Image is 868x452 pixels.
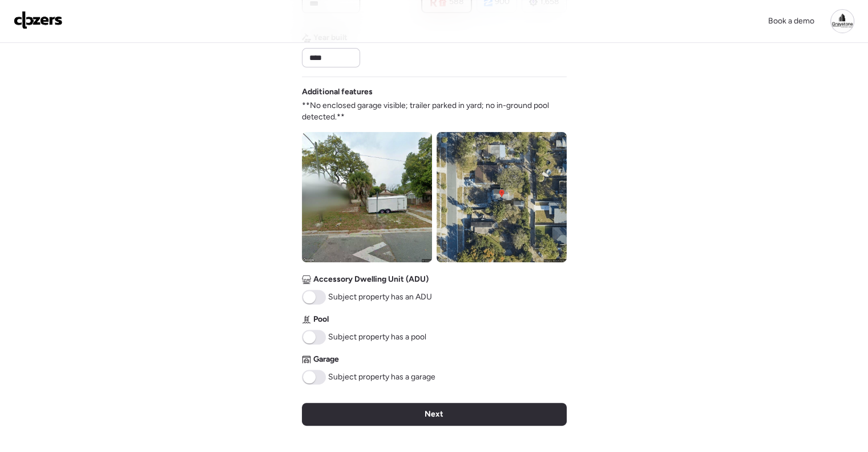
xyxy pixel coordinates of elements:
[14,11,63,29] img: Logo
[425,409,443,420] span: Next
[313,274,429,285] span: Accessory Dwelling Unit (ADU)
[328,291,432,303] span: Subject property has an ADU
[302,100,567,123] span: **No enclosed garage visible; trailer parked in yard; no in-ground pool detected.**
[768,16,814,26] span: Book a demo
[328,371,435,383] span: Subject property has a garage
[313,354,339,365] span: Garage
[313,314,329,325] span: Pool
[302,86,373,98] span: Additional features
[328,331,426,343] span: Subject property has a pool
